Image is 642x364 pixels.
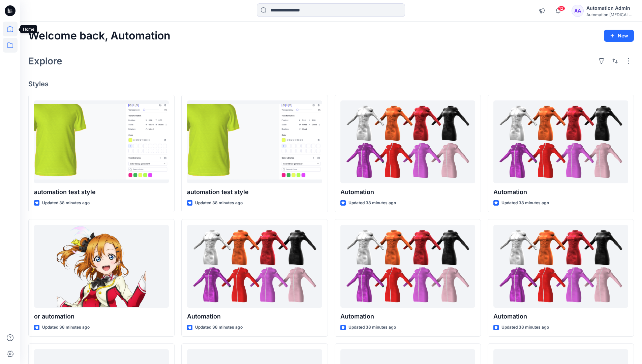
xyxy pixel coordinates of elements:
p: Updated 38 minutes ago [348,324,396,331]
p: Updated 38 minutes ago [195,324,243,331]
div: Automation Admin [586,4,634,12]
a: automation test style [187,100,322,184]
h2: Welcome back, Automation [28,30,171,42]
div: Automation [MEDICAL_DATA]... [586,12,634,17]
a: or automation [34,225,169,308]
button: New [604,30,634,42]
p: Automation [340,312,475,321]
p: Automation [340,187,475,197]
a: Automation [493,225,628,308]
p: automation test style [34,187,169,197]
p: Updated 38 minutes ago [501,200,549,207]
a: Automation [340,225,475,308]
p: or automation [34,312,169,321]
a: Automation [493,100,628,184]
a: Automation [187,225,322,308]
a: automation test style [34,100,169,184]
h2: Explore [28,56,62,66]
p: Updated 38 minutes ago [501,324,549,331]
p: Updated 38 minutes ago [195,200,243,207]
span: 12 [558,6,565,11]
p: automation test style [187,187,322,197]
p: Automation [493,312,628,321]
p: Automation [187,312,322,321]
p: Updated 38 minutes ago [42,324,90,331]
div: AA [572,5,584,17]
p: Updated 38 minutes ago [348,200,396,207]
h4: Styles [28,80,634,88]
p: Automation [493,187,628,197]
a: Automation [340,100,475,184]
p: Updated 38 minutes ago [42,200,90,207]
